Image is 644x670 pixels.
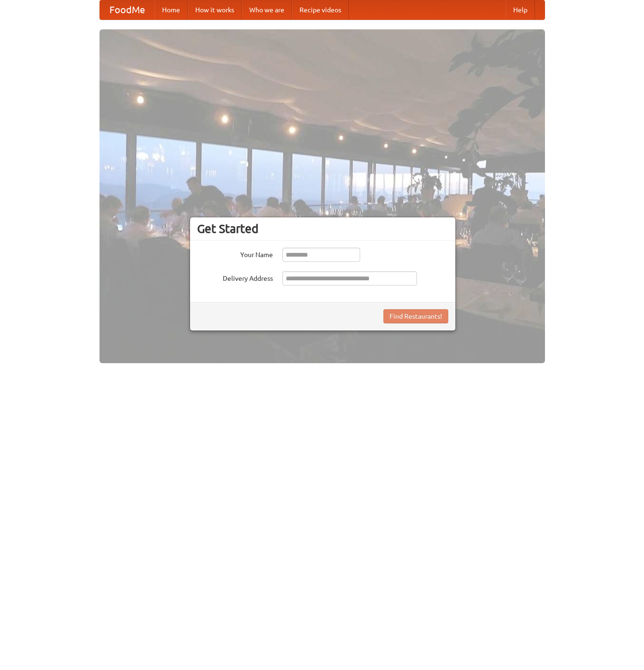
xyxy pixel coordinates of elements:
[197,248,273,259] label: Your Name
[100,0,154,19] a: FoodMe
[292,0,349,19] a: Recipe videos
[197,271,273,283] label: Delivery Address
[154,0,188,19] a: Home
[383,309,448,323] button: Find Restaurants!
[197,222,448,236] h3: Get Started
[506,0,535,19] a: Help
[188,0,242,19] a: How it works
[242,0,292,19] a: Who we are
